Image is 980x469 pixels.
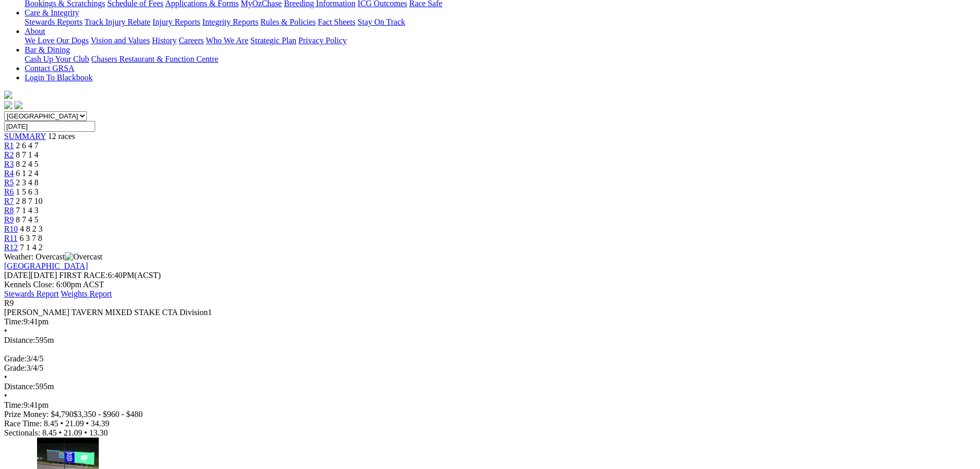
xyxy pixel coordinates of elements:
a: Injury Reports [152,18,200,26]
div: 9:41pm [4,401,976,410]
span: • [86,419,89,428]
div: 595m [4,336,976,345]
span: 2 6 4 7 [16,141,39,150]
span: 2 3 4 8 [16,178,39,187]
a: SUMMARY [4,132,46,141]
a: Vision and Values [91,36,150,45]
a: Strategic Plan [251,36,296,45]
a: History [152,36,176,45]
span: [DATE] [4,271,31,280]
span: Race Time: [4,419,42,428]
a: Integrity Reports [202,18,258,26]
span: 8 7 4 5 [16,215,39,224]
a: Rules & Policies [260,18,316,26]
a: Chasers Restaurant & Function Centre [91,55,218,63]
img: twitter.svg [14,101,23,109]
a: Care & Integrity [25,8,79,17]
a: R12 [4,243,18,252]
span: R9 [4,299,14,307]
div: 3/4/5 [4,363,976,373]
a: R10 [4,224,18,233]
span: 1 5 6 3 [16,187,39,196]
span: • [4,326,7,335]
a: Stewards Report [4,289,59,298]
span: Time: [4,401,24,409]
span: Grade: [4,363,27,372]
span: 2 8 7 10 [16,197,43,205]
div: Care & Integrity [25,18,976,27]
span: Distance: [4,336,35,344]
a: R7 [4,197,14,205]
span: 13.30 [89,428,108,437]
div: Bar & Dining [25,55,976,64]
span: FIRST RACE: [59,271,108,280]
a: Who We Are [206,36,248,45]
span: • [59,428,62,437]
span: • [84,428,87,437]
span: 7 1 4 2 [20,243,43,252]
div: About [25,36,976,45]
img: logo-grsa-white.png [4,91,12,99]
span: [DATE] [4,271,57,280]
span: 8 7 1 4 [16,150,39,159]
span: 4 8 2 3 [20,224,43,233]
span: $3,350 - $960 - $480 [74,410,143,419]
img: Overcast [65,252,102,262]
a: Weights Report [61,289,112,298]
span: 8.45 [42,428,57,437]
a: Track Injury Rebate [84,18,150,26]
span: 21.09 [64,428,82,437]
span: 6 3 7 8 [20,234,42,242]
a: Cash Up Your Club [25,55,89,63]
div: 595m [4,382,976,391]
span: 12 races [48,132,75,141]
div: 3/4/5 [4,354,976,363]
span: Grade: [4,354,27,363]
div: 9:41pm [4,317,976,326]
a: R11 [4,234,17,242]
a: Bar & Dining [25,45,70,54]
a: Stewards Reports [25,18,82,26]
span: 6 1 2 4 [16,169,39,178]
a: R9 [4,215,14,224]
img: facebook.svg [4,101,12,109]
span: Time: [4,317,24,326]
span: • [60,419,63,428]
a: R6 [4,187,14,196]
a: R2 [4,150,14,159]
span: • [4,373,7,381]
span: • [4,391,7,400]
a: R4 [4,169,14,178]
span: Weather: Overcast [4,252,102,261]
span: 8 2 4 5 [16,160,39,168]
a: R3 [4,160,14,168]
a: Careers [179,36,204,45]
div: [PERSON_NAME] TAVERN MIXED STAKE CTA Division1 [4,308,976,317]
span: Distance: [4,382,35,391]
span: 34.39 [91,419,110,428]
a: Fact Sheets [318,18,355,26]
a: R8 [4,206,14,215]
a: Contact GRSA [25,64,74,73]
span: 8.45 [44,419,58,428]
span: R5 [4,178,14,187]
span: Sectionals: [4,428,40,437]
span: 6:40PM(ACST) [59,271,161,280]
a: We Love Our Dogs [25,36,88,45]
a: R1 [4,141,14,150]
a: Privacy Policy [298,36,347,45]
div: Prize Money: $4,790 [4,410,976,419]
input: Select date [4,121,95,132]
a: Login To Blackbook [25,73,93,82]
a: Stay On Track [358,18,405,26]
